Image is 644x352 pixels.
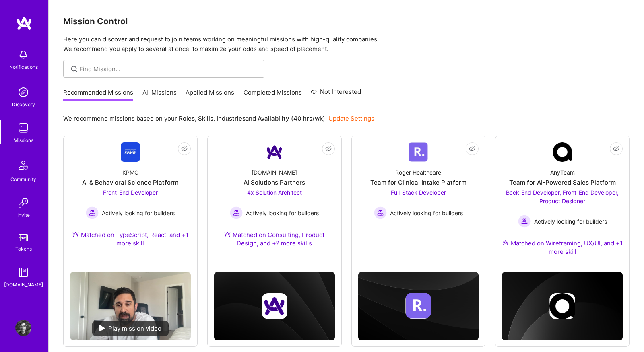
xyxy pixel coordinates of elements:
[16,16,32,31] img: logo
[258,115,325,122] b: Availability (40 hrs/wk)
[198,115,213,122] b: Skills
[102,209,175,217] span: Actively looking for builders
[142,88,177,101] a: All Missions
[246,209,319,217] span: Actively looking for builders
[70,272,191,340] img: No Mission
[325,146,332,152] i: icon EyeClosed
[12,100,35,109] div: Discovery
[122,168,138,177] div: KPMG
[409,142,428,162] img: Company Logo
[328,115,374,122] a: Update Settings
[15,84,31,100] img: discovery
[70,64,79,74] i: icon SearchGrey
[13,320,33,336] a: User Avatar
[92,321,169,336] div: Play mission video
[405,293,431,319] img: Company logo
[15,47,31,63] img: bell
[4,280,43,289] div: [DOMAIN_NAME]
[390,209,463,217] span: Actively looking for builders
[15,264,31,280] img: guide book
[186,88,234,101] a: Applied Missions
[14,156,33,175] img: Community
[224,231,231,237] img: Ateam Purple Icon
[9,63,38,71] div: Notifications
[391,189,446,196] span: Full-Stack Developer
[502,272,623,340] img: cover
[63,114,374,123] p: We recommend missions based on your , , and .
[10,175,36,183] div: Community
[121,142,140,162] img: Company Logo
[509,178,616,187] div: Team for AI-Powered Sales Platform
[15,195,31,211] img: Invite
[181,146,188,152] i: icon EyeClosed
[262,293,287,319] img: Company logo
[63,16,630,26] h3: Mission Control
[15,120,31,136] img: teamwork
[14,136,33,144] div: Missions
[214,231,335,247] div: Matched on Consulting, Product Design, and +2 more skills
[17,211,30,219] div: Invite
[230,206,243,219] img: Actively looking for builders
[502,239,509,246] img: Ateam Purple Icon
[370,178,466,187] div: Team for Clinical Intake Platform
[214,142,335,257] a: Company Logo[DOMAIN_NAME]AI Solutions Partners4x Solution Architect Actively looking for builders...
[265,142,284,162] img: Company Logo
[247,189,302,196] span: 4x Solution Architect
[395,168,441,177] div: Roger Healthcare
[179,115,195,122] b: Roles
[244,178,305,187] div: AI Solutions Partners
[82,178,178,187] div: AI & Behavioral Science Platform
[553,142,572,162] img: Company Logo
[502,142,623,266] a: Company LogoAnyTeamTeam for AI-Powered Sales PlatformBack-End Developer, Front-End Developer, Pro...
[15,320,31,336] img: User Avatar
[63,88,133,101] a: Recommended Missions
[244,88,302,101] a: Completed Missions
[502,239,623,256] div: Matched on Wireframing, UX/UI, and +1 more skill
[374,206,387,219] img: Actively looking for builders
[506,189,619,204] span: Back-End Developer, Front-End Developer, Product Designer
[72,231,79,237] img: Ateam Purple Icon
[613,146,619,152] i: icon EyeClosed
[358,272,479,340] img: cover
[86,206,99,219] img: Actively looking for builders
[15,245,32,253] div: Tokens
[214,272,335,340] img: cover
[19,234,28,241] img: tokens
[358,142,479,238] a: Company LogoRoger HealthcareTeam for Clinical Intake PlatformFull-Stack Developer Actively lookin...
[534,217,607,226] span: Actively looking for builders
[550,168,575,177] div: AnyTeam
[79,65,258,73] input: Find Mission...
[549,293,575,319] img: Company logo
[252,168,297,177] div: [DOMAIN_NAME]
[103,189,158,196] span: Front-End Developer
[70,231,191,247] div: Matched on TypeScript, React, and +1 more skill
[518,215,531,228] img: Actively looking for builders
[311,87,361,101] a: Not Interested
[70,142,191,266] a: Company LogoKPMGAI & Behavioral Science PlatformFront-End Developer Actively looking for builders...
[99,325,105,331] img: play
[217,115,246,122] b: Industries
[63,35,630,54] p: Here you can discover and request to join teams working on meaningful missions with high-quality ...
[469,146,475,152] i: icon EyeClosed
